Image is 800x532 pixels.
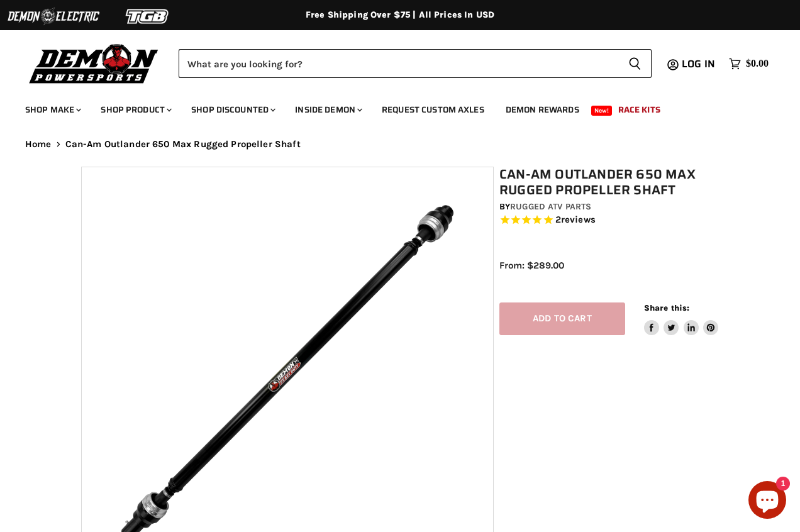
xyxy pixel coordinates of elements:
[555,214,596,226] span: 2 reviews
[25,139,52,150] a: Home
[746,58,769,70] span: $0.00
[101,4,195,28] img: TGB Logo 2
[723,55,775,73] a: $0.00
[591,106,613,116] span: New!
[745,481,790,522] inbox-online-store-chat: Shopify online store chat
[91,97,179,123] a: Shop Product
[609,97,670,123] a: Race Kits
[182,97,283,123] a: Shop Discounted
[644,302,719,336] aside: Share this:
[16,92,765,123] ul: Main menu
[286,97,370,123] a: Inside Demon
[179,49,618,78] input: Search
[499,200,725,214] div: by
[644,303,689,313] span: Share this:
[510,201,591,212] a: Rugged ATV Parts
[372,97,494,123] a: Request Custom Axles
[676,58,723,70] a: Log in
[65,139,301,150] span: Can-Am Outlander 650 Max Rugged Propeller Shaft
[6,4,101,28] img: Demon Electric Logo 2
[618,49,652,78] button: Search
[499,214,725,227] span: Rated 5.0 out of 5 stars 2 reviews
[682,56,715,72] span: Log in
[496,97,589,123] a: Demon Rewards
[16,97,89,123] a: Shop Make
[499,260,564,271] span: From: $289.00
[499,167,725,198] h1: Can-Am Outlander 650 Max Rugged Propeller Shaft
[179,49,652,78] form: Product
[561,214,596,226] span: reviews
[25,41,163,86] img: Demon Powersports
